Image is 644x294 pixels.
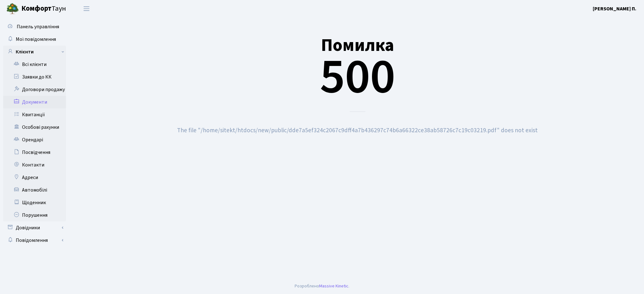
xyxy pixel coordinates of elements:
a: Massive Kinetic [319,283,348,289]
a: Посвідчення [3,146,66,159]
div: 500 [80,20,635,112]
img: logo.png [6,3,19,15]
a: Всі клієнти [3,58,66,71]
a: Квитанції [3,108,66,121]
a: Мої повідомлення [3,33,66,46]
a: Договори продажу [3,83,66,96]
a: Адреси [3,171,66,184]
span: Панель управління [17,23,59,30]
span: Мої повідомлення [16,36,56,43]
a: Клієнти [3,46,66,58]
a: Довідники [3,221,66,234]
div: Розроблено . [295,283,349,290]
a: Орендарі [3,133,66,146]
a: Автомобілі [3,184,66,196]
a: Документи [3,96,66,108]
small: The file "/home/sitekt/htdocs/new/public/dde7a5ef324c2067c9dff4a7b436297c74b6a66322ce38ab58726c7c... [177,126,538,135]
b: Комфорт [21,3,52,14]
small: Помилка [321,33,394,58]
a: Повідомлення [3,234,66,247]
a: Заявки до КК [3,71,66,83]
button: Переключити навігацію [79,3,94,14]
a: [PERSON_NAME] П. [593,5,636,13]
a: Особові рахунки [3,121,66,133]
span: Таун [21,3,66,14]
a: Порушення [3,209,66,221]
a: Панель управління [3,20,66,33]
a: Щоденник [3,196,66,209]
b: [PERSON_NAME] П. [593,5,636,12]
a: Контакти [3,159,66,171]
